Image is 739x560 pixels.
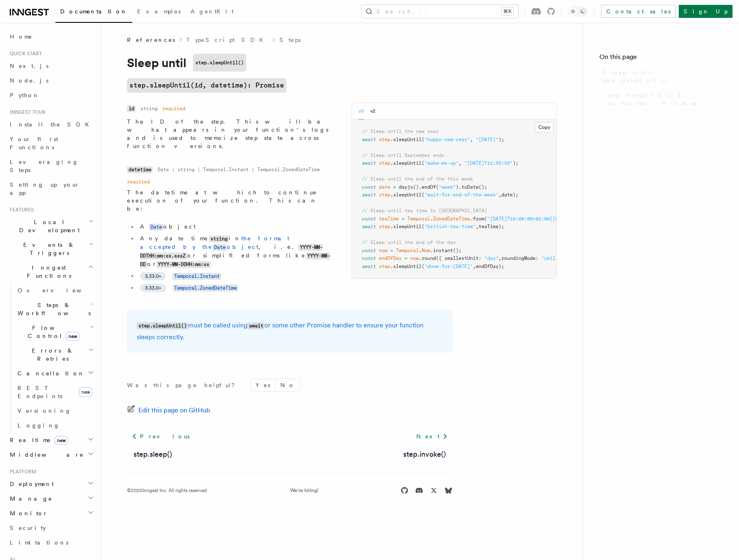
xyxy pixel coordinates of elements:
span: const [362,248,376,253]
span: await [362,160,376,166]
div: Inngest Functions [7,283,96,433]
p: must be called using or some other Promise handler to ensure your function sleeps correctly. [137,320,443,343]
span: ( [422,137,424,142]
span: Deployment [7,480,54,488]
button: Toggle dark mode [568,7,588,16]
span: : [479,255,481,261]
button: Flow Controlnew [14,320,96,343]
span: // Sleep until the end of the day [362,240,456,245]
span: // Sleep until September ends [362,153,444,158]
span: ( [422,264,424,269]
span: Inngest tour [7,109,46,115]
li: Any date time in , i.e. or simplified forms like or [138,234,332,268]
span: "[DATE]T11:59:59" [464,160,513,166]
span: ( [436,184,439,190]
span: 3.33.0+ [145,273,161,279]
span: await [362,224,376,229]
button: Local Development [7,215,96,238]
span: const [362,184,376,190]
span: "done-for-[DATE]" [424,264,473,269]
code: YYYY-MM-DDTHH:mm:ss.sssZ [140,244,323,259]
span: const [362,255,376,261]
span: ) [456,184,459,190]
h1: Sleep until [127,54,453,72]
span: new [55,436,68,445]
li: A object [138,222,332,231]
code: Date [212,244,227,251]
span: Features [7,207,34,213]
span: Home [10,33,33,41]
span: "british-tea-time" [424,224,476,229]
span: step [379,160,390,166]
span: // Sleep until the end of the this week [362,176,473,182]
span: "week" [439,184,456,190]
a: We're hiring! [290,487,318,494]
button: Monitor [7,506,96,521]
span: = [402,216,404,222]
a: Limitations [7,535,96,550]
a: Steps [280,36,301,44]
span: .sleepUntil [390,264,422,269]
span: .sleepUntil [390,160,422,166]
span: date [379,184,390,190]
a: Next.js [7,59,96,73]
code: await [247,322,265,329]
span: ({ smallestUnit [436,255,479,261]
button: Inngest Functions [7,260,96,283]
a: step.sleep() [133,449,172,460]
span: "day" [484,255,498,261]
code: id [127,105,136,112]
span: . [430,216,433,222]
span: await [362,192,376,198]
dd: required [127,179,150,185]
span: Middleware [7,451,84,459]
span: roundingMode [501,255,536,261]
a: Sleep until step.sleepUntil() [599,65,723,88]
a: REST Endpointsnew [14,381,96,403]
span: teaTime); [479,224,504,229]
code: YYYY-MM-DDHH:mm:ss [157,261,211,268]
span: Inngest Functions [7,264,88,280]
p: Was this page helpful? [127,381,241,389]
span: ( [422,224,424,229]
kbd: ⌘K [502,7,513,15]
span: Temporal [407,216,430,222]
code: string [209,235,229,242]
a: Leveraging Steps [7,155,96,177]
span: Realtime [7,436,68,444]
span: new [66,332,79,341]
a: Security [7,521,96,535]
code: step.sleepUntil() [137,322,188,329]
span: Cancellation [14,369,85,377]
span: Now [422,248,430,253]
span: (); [453,248,461,253]
button: Steps & Workflows [14,298,96,320]
button: Copy [535,122,554,133]
a: TypeScript SDK [186,36,268,44]
a: Next [411,429,453,444]
span: step [379,264,390,269]
span: now [379,248,387,253]
span: Versioning [17,407,71,414]
span: Local Development [7,218,89,234]
a: Setting up your app [7,177,96,200]
button: No [275,379,300,391]
span: new [79,387,92,397]
span: Steps & Workflows [14,301,91,317]
span: = [404,255,407,261]
span: .from [470,216,484,222]
span: , [459,160,461,166]
span: : [536,255,538,261]
span: // Sleep until the new year [362,129,439,134]
button: Manage [7,491,96,506]
button: v2 [370,103,376,120]
span: .endOf [419,184,436,190]
button: Realtimenew [7,433,96,447]
span: ZonedDateTime [433,216,470,222]
span: Node.js [10,77,48,84]
span: Next.js [10,63,48,69]
span: , [476,224,479,229]
span: Install the SDK [10,121,94,128]
span: date); [501,192,518,198]
span: .sleepUntil [390,192,422,198]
